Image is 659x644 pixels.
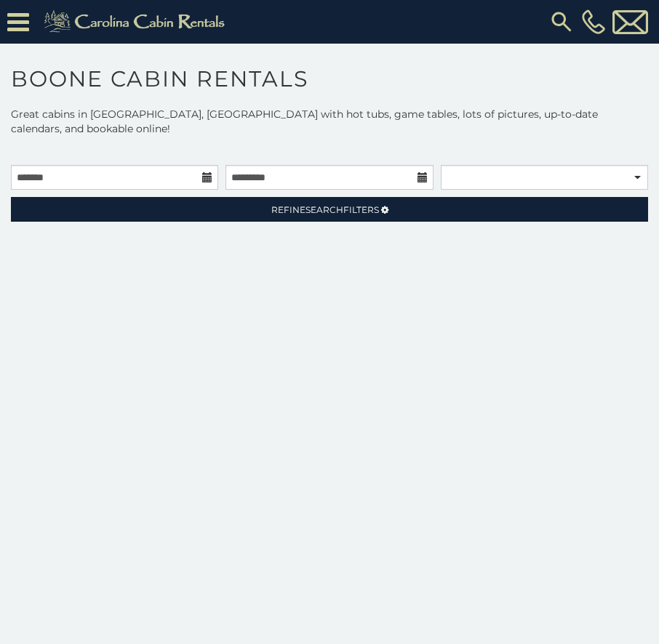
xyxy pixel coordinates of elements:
[305,204,343,215] span: Search
[11,197,648,222] a: RefineSearchFilters
[36,7,237,36] img: Khaki-logo.png
[548,9,575,35] img: search-regular.svg
[578,9,609,34] a: [PHONE_NUMBER]
[271,204,379,215] span: Refine Filters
